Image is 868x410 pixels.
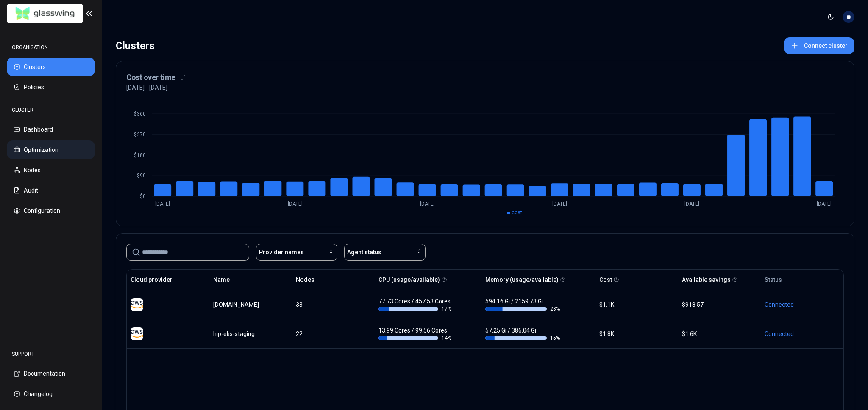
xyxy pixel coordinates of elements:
[599,300,674,309] div: $1.1K
[296,300,371,309] div: 33
[213,330,288,338] div: hip-eks-staging
[378,335,453,341] div: 14 %
[344,244,426,261] button: Agent status
[7,78,95,96] button: Policies
[7,181,95,200] button: Audit
[213,271,230,288] button: Name
[682,300,757,309] div: $918.57
[378,297,453,312] div: 77.73 Cores / 457.53 Cores
[126,72,175,83] h3: Cost over time
[116,37,155,54] div: Clusters
[485,271,559,288] button: Memory (usage/available)
[155,201,170,207] tspan: [DATE]
[485,335,560,341] div: 15 %
[684,201,699,207] tspan: [DATE]
[12,4,78,24] img: GlassWing
[7,346,95,363] div: SUPPORT
[296,271,314,288] button: Nodes
[140,193,146,199] tspan: $0
[134,111,146,117] tspan: $360
[378,326,453,341] div: 13.99 Cores / 99.56 Cores
[512,209,522,215] span: cost
[137,173,146,179] tspan: $90
[7,58,95,76] button: Clusters
[682,271,731,288] button: Available savings
[7,120,95,139] button: Dashboard
[420,201,435,207] tspan: [DATE]
[7,385,95,403] button: Changelog
[256,244,337,261] button: Provider names
[259,248,304,256] span: Provider names
[134,152,146,158] tspan: $180
[7,39,95,56] div: ORGANISATION
[7,201,95,220] button: Configuration
[126,83,167,92] p: [DATE] - [DATE]
[296,330,371,338] div: 22
[7,140,95,159] button: Optimization
[378,305,453,312] div: 17 %
[7,161,95,179] button: Nodes
[7,364,95,383] button: Documentation
[134,132,146,138] tspan: $270
[784,37,854,54] button: Connect cluster
[131,327,143,340] img: aws
[485,326,560,341] div: 57.25 Gi / 386.04 Gi
[765,330,840,338] div: Connected
[378,271,440,288] button: CPU (usage/available)
[599,330,674,338] div: $1.8K
[765,275,782,284] div: Status
[7,102,95,118] div: CLUSTER
[765,300,840,309] div: Connected
[485,305,560,312] div: 28 %
[288,201,303,207] tspan: [DATE]
[817,201,832,207] tspan: [DATE]
[599,271,612,288] button: Cost
[131,271,172,288] button: Cloud provider
[682,330,757,338] div: $1.6K
[131,298,143,311] img: aws
[485,297,560,312] div: 594.16 Gi / 2159.73 Gi
[552,201,567,207] tspan: [DATE]
[213,300,288,309] div: luke.kubernetes.hipagesgroup.com.au
[347,248,381,256] span: Agent status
